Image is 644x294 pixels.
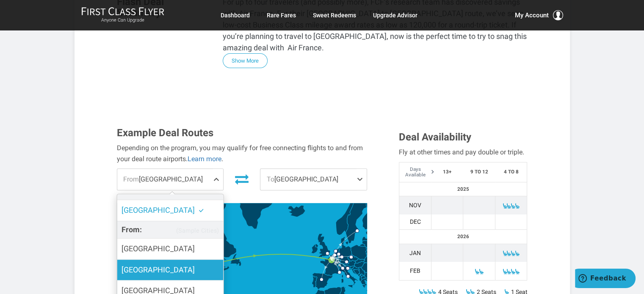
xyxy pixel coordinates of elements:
[358,267,365,276] path: Serbia
[260,169,367,190] span: [GEOGRAPHIC_DATA]
[117,169,224,190] span: [GEOGRAPHIC_DATA]
[81,7,164,16] img: First Class Flyer
[399,262,431,280] td: Feb
[311,244,318,253] path: Ireland
[399,131,471,143] span: Deal Availability
[223,53,268,68] button: Show More
[121,243,194,255] span: [GEOGRAPHIC_DATA]
[575,269,636,290] iframe: Opens a widget where you can find more information
[287,205,305,217] path: Iceland
[341,267,348,270] g: Milan
[399,196,431,214] td: Nov
[230,170,254,188] button: Invert Route Direction
[353,269,359,275] path: Bosnia and Herzegovina
[267,175,274,183] span: To
[117,127,213,139] span: Example Deal Routes
[399,147,527,158] div: Fly at other times and pay double or triple.
[364,252,393,271] path: Ukraine
[346,275,354,278] g: Rome
[188,155,221,163] a: Learn more
[121,206,194,214] span: [GEOGRAPHIC_DATA]
[399,244,431,262] td: Jan
[354,261,365,268] path: Hungary
[399,162,431,182] th: Days Available
[463,162,495,182] th: 9 to 12
[341,236,348,245] path: Denmark
[345,194,367,243] path: Sweden
[399,182,527,196] th: 2025
[312,276,317,287] path: Portugal
[515,10,563,20] button: My Account
[351,245,367,261] path: Poland
[373,8,417,23] a: Upgrade Advisor
[123,175,139,183] span: From
[362,240,371,247] path: Lithuania
[360,277,371,291] path: Greece
[359,275,362,282] path: Albania
[361,276,365,279] path: Macedonia
[221,8,250,23] a: Dashboard
[117,221,223,239] h4: From:
[315,234,330,258] path: United Kingdom
[495,162,527,182] th: 4 to 8
[337,245,352,264] path: Germany
[81,17,164,23] small: Anyone Can Upgrade
[334,250,341,253] g: Amsterdam
[176,225,219,236] span: (Sample Cities)
[399,214,431,230] td: Dec
[358,273,361,277] path: Montenegro
[361,262,376,273] path: Romania
[326,252,333,255] g: London
[346,267,353,270] g: Venice
[349,256,357,259] g: Prague
[320,255,343,278] path: France
[355,259,365,264] path: Slovakia
[267,8,296,23] a: Rare Fares
[515,10,549,20] span: My Account
[81,7,164,24] a: First Class FlyerAnyone Can Upgrade
[431,162,463,182] th: 13+
[121,264,194,276] span: [GEOGRAPHIC_DATA]
[360,274,363,277] path: Kosovo
[343,260,355,267] path: Austria
[338,271,345,274] g: Nice
[399,230,527,244] th: 2026
[117,143,368,164] div: Depending on the program, you may qualify for free connecting flights to and from your deal route...
[313,8,356,23] a: Sweet Redeems
[350,266,355,269] path: Slovenia
[320,278,327,281] g: Madrid
[348,255,359,261] path: Czech Republic
[362,236,374,243] path: Latvia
